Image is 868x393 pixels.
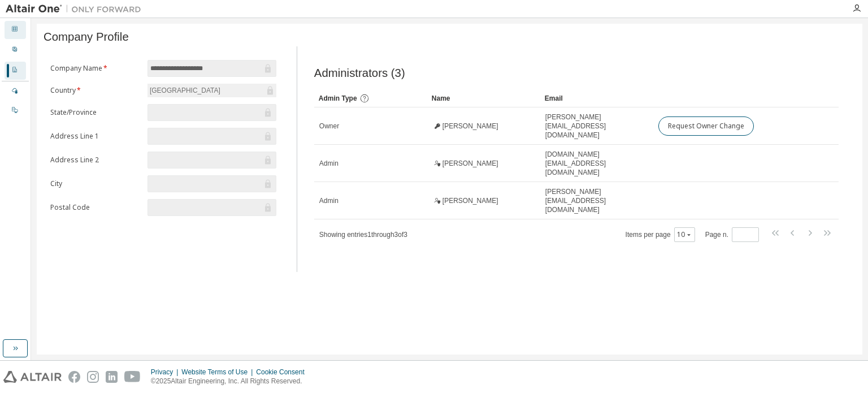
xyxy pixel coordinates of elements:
[68,371,80,383] img: facebook.svg
[6,3,147,15] img: Altair One
[545,89,649,107] div: Email
[44,31,129,44] span: Company Profile
[124,371,141,383] img: youtube.svg
[545,150,648,177] span: [DOMAIN_NAME][EMAIL_ADDRESS][DOMAIN_NAME]
[319,122,339,131] span: Owner
[151,368,181,377] div: Privacy
[319,94,357,102] span: Admin Type
[147,84,276,97] div: [GEOGRAPHIC_DATA]
[319,231,407,239] span: Showing entries 1 through 3 of 3
[677,230,692,239] button: 10
[442,196,498,205] span: [PERSON_NAME]
[319,196,338,205] span: Admin
[148,84,222,97] div: [GEOGRAPHIC_DATA]
[50,64,141,73] label: Company Name
[432,89,536,107] div: Name
[50,203,141,212] label: Postal Code
[5,62,26,80] div: Company Profile
[50,108,141,117] label: State/Province
[314,67,405,80] span: Administrators (3)
[626,227,695,242] span: Items per page
[319,159,338,168] span: Admin
[181,368,256,377] div: Website Terms of Use
[658,116,754,136] button: Request Owner Change
[545,187,648,214] span: [PERSON_NAME][EMAIL_ADDRESS][DOMAIN_NAME]
[442,122,498,131] span: [PERSON_NAME]
[50,156,141,165] label: Address Line 2
[151,377,311,386] p: © 2025 Altair Engineering, Inc. All Rights Reserved.
[5,21,26,39] div: Dashboard
[50,86,141,95] label: Country
[87,371,99,383] img: instagram.svg
[256,368,311,377] div: Cookie Consent
[5,102,26,120] div: On Prem
[50,132,141,141] label: Address Line 1
[3,371,62,383] img: altair_logo.svg
[5,83,26,101] div: Managed
[50,179,141,188] label: City
[106,371,118,383] img: linkedin.svg
[705,227,759,242] span: Page n.
[545,113,648,140] span: [PERSON_NAME][EMAIL_ADDRESS][DOMAIN_NAME]
[5,41,26,59] div: User Profile
[442,159,498,168] span: [PERSON_NAME]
